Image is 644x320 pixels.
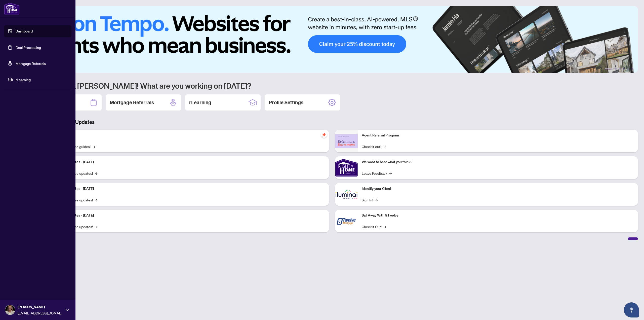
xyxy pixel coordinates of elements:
button: Open asap [624,302,639,317]
span: → [383,144,386,149]
h1: Welcome back [PERSON_NAME]! What are you working on [DATE]? [26,81,638,90]
p: We want to hear what you think! [362,159,634,165]
h2: Mortgage Referrals [110,99,154,106]
p: Identify your Client [362,186,634,192]
p: Platform Updates - [DATE] [53,213,325,218]
span: [EMAIL_ADDRESS][DOMAIN_NAME] [18,310,63,316]
span: rLearning [16,77,68,82]
span: [PERSON_NAME] [18,304,63,310]
a: Check it out!→ [362,144,386,149]
p: Platform Updates - [DATE] [53,186,325,192]
button: 5 [627,68,629,70]
a: Check it Out!→ [362,224,386,229]
img: Profile Icon [5,305,15,315]
img: logo [4,3,20,15]
h2: Profile Settings [269,99,303,106]
h2: rLearning [189,99,211,106]
button: 3 [619,68,621,70]
a: Sign In!→ [362,197,378,203]
a: Deal Processing [16,45,41,50]
span: → [384,224,386,229]
span: → [95,197,97,203]
img: We want to hear what you think! [335,156,358,179]
span: pushpin [321,132,327,138]
span: → [95,224,97,229]
button: 2 [615,68,617,70]
button: 1 [605,68,613,70]
span: → [93,144,95,149]
a: Dashboard [16,29,33,33]
img: Identify your Client [335,183,358,206]
p: Self-Help [53,133,325,138]
span: → [95,170,97,176]
h3: Brokerage & Industry Updates [26,119,638,126]
p: Platform Updates - [DATE] [53,159,325,165]
button: 6 [631,68,633,70]
img: Slide 0 [26,6,638,73]
a: Mortgage Referrals [16,61,46,66]
button: 4 [623,68,625,70]
img: Agent Referral Program [335,134,358,148]
p: Sail Away With 8Twelve [362,213,634,218]
span: → [375,197,378,203]
p: Agent Referral Program [362,133,634,138]
span: → [389,170,392,176]
a: Leave Feedback→ [362,170,392,176]
img: Sail Away With 8Twelve [335,210,358,232]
